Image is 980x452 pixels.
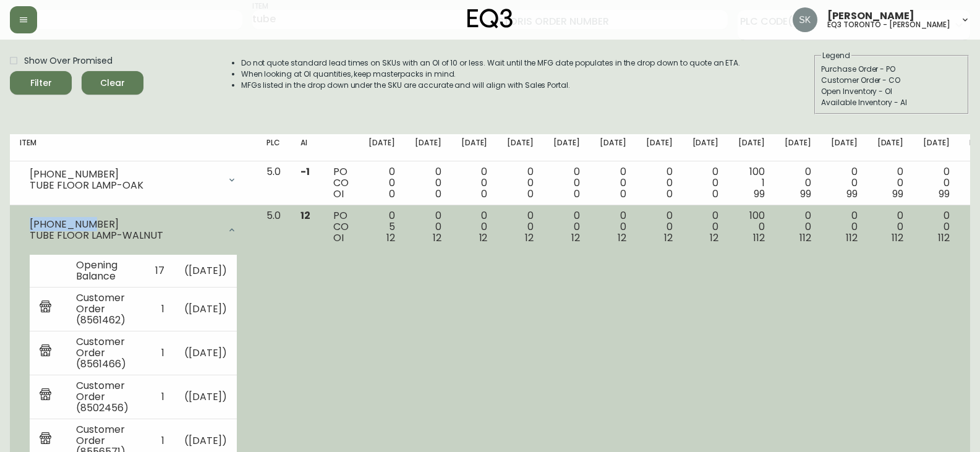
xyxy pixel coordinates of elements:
span: 12 [433,231,441,245]
div: TUBE FLOOR LAMP-OAK [30,180,219,191]
span: 0 [712,187,718,201]
div: [PHONE_NUMBER] [30,169,219,180]
span: OI [333,187,344,201]
span: 112 [799,231,811,245]
div: [PHONE_NUMBER]TUBE FLOOR LAMP-OAK [20,166,247,194]
th: [DATE] [497,134,543,161]
span: 12 [618,231,626,245]
div: 0 0 [831,210,858,244]
span: 112 [846,231,858,245]
span: 0 [667,187,673,201]
li: Do not quote standard lead times on SKUs with an OI of 10 or less. Wait until the MFG date popula... [241,58,741,69]
div: 0 0 [785,210,811,244]
span: Show Over Promised [24,54,113,67]
td: 5.0 [257,161,291,205]
th: [DATE] [821,134,867,161]
span: -1 [300,164,310,179]
th: AI [291,134,323,161]
div: [PHONE_NUMBER] [30,219,219,230]
div: 0 0 [553,210,580,244]
div: 0 0 [785,166,811,200]
div: 0 0 [415,166,441,200]
th: PLC [257,134,291,161]
li: MFGs listed in the drop down under the SKU are accurate and will align with Sales Portal. [241,80,741,91]
legend: Legend [821,50,851,61]
div: 0 0 [692,166,719,200]
span: 99 [939,187,950,201]
span: Clear [92,75,134,91]
span: 99 [892,187,903,201]
div: Filter [30,75,52,91]
div: 0 0 [461,210,488,244]
th: [DATE] [359,134,405,161]
span: 0 [389,187,395,201]
span: 99 [846,187,858,201]
div: 0 0 [692,210,719,244]
h5: eq3 toronto - [PERSON_NAME] [827,21,950,28]
div: [PHONE_NUMBER]TUBE FLOOR LAMP-WALNUT [20,210,247,250]
li: When looking at OI quantities, keep masterpacks in mind. [241,69,741,80]
div: 0 0 [415,210,441,244]
span: 12 [300,208,310,223]
th: [DATE] [913,134,960,161]
th: [DATE] [636,134,683,161]
th: [DATE] [683,134,729,161]
div: 0 0 [923,210,950,244]
span: 0 [435,187,441,201]
td: Opening Balance [66,255,139,288]
div: 0 0 [646,210,673,244]
td: ( [DATE] ) [174,287,237,331]
th: [DATE] [590,134,636,161]
div: 0 0 [646,166,673,200]
th: [DATE] [867,134,914,161]
th: [DATE] [451,134,498,161]
div: Open Inventory - OI [821,86,962,97]
span: 99 [754,187,765,201]
td: 17 [139,255,174,288]
span: [PERSON_NAME] [827,11,914,21]
div: PO CO [333,166,349,200]
div: 0 0 [507,166,534,200]
td: 1 [139,331,174,375]
div: 0 0 [923,166,950,200]
th: [DATE] [543,134,590,161]
div: 100 0 [738,210,765,244]
span: 0 [574,187,580,201]
th: Item [10,134,257,161]
div: 100 1 [738,166,765,200]
img: retail_report.svg [40,344,51,359]
div: 0 5 [369,210,395,244]
div: Purchase Order - PO [821,64,962,75]
div: TUBE FLOOR LAMP-WALNUT [30,230,219,241]
td: Customer Order (8561466) [66,331,139,375]
td: ( [DATE] ) [174,255,237,288]
img: 2f4b246f1aa1d14c63ff9b0999072a8a [793,7,817,32]
td: 1 [139,375,174,419]
span: 12 [664,231,673,245]
span: 12 [571,231,580,245]
span: 99 [800,187,811,201]
th: [DATE] [405,134,451,161]
button: Filter [10,71,72,95]
span: 112 [938,231,950,245]
div: 0 0 [369,166,395,200]
img: retail_report.svg [40,301,51,315]
div: 0 0 [461,166,488,200]
th: [DATE] [728,134,775,161]
div: 0 0 [507,210,534,244]
img: retail_report.svg [40,432,51,447]
span: OI [333,231,344,245]
span: 0 [481,187,487,201]
td: Customer Order (8502456) [66,375,139,419]
td: 1 [139,287,174,331]
span: 112 [892,231,903,245]
div: 0 0 [877,210,904,244]
th: [DATE] [775,134,821,161]
div: 0 0 [877,166,904,200]
td: Customer Order (8561462) [66,287,139,331]
img: retail_report.svg [40,388,51,403]
td: ( [DATE] ) [174,331,237,375]
div: Available Inventory - AI [821,97,962,108]
span: 12 [525,231,534,245]
div: 0 0 [600,166,626,200]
